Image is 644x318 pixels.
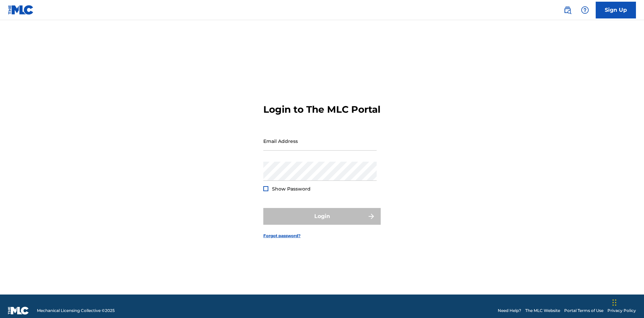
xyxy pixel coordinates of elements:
[498,308,521,314] a: Need Help?
[564,308,603,314] a: Portal Terms of Use
[610,286,644,318] iframe: Chat Widget
[263,233,301,239] a: Forgot password?
[561,3,574,17] a: Public Search
[581,6,589,14] img: help
[525,308,560,314] a: The MLC Website
[596,2,636,18] a: Sign Up
[272,186,311,192] span: Show Password
[612,293,616,313] div: Drag
[8,307,29,315] img: logo
[263,104,380,115] h3: Login to The MLC Portal
[8,5,34,15] img: MLC Logo
[578,3,592,17] div: Help
[563,6,572,14] img: search
[607,308,636,314] a: Privacy Policy
[37,308,115,314] span: Mechanical Licensing Collective © 2025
